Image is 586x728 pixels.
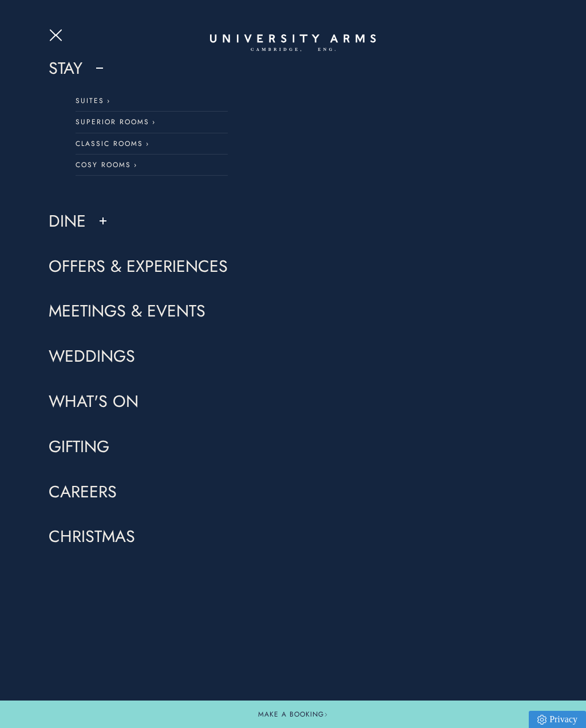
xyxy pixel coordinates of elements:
[258,709,328,719] span: Make a Booking
[49,29,66,38] button: Open Menu
[76,90,228,112] a: Suites
[324,713,328,717] img: Arrow icon
[49,481,117,503] a: Careers
[76,155,228,176] a: Cosy Rooms
[49,57,82,79] a: Stay
[76,133,228,155] a: Classic Rooms
[537,715,547,725] img: Privacy
[49,436,109,457] a: Gifting
[49,390,138,412] a: What's On
[210,34,376,52] a: Home
[49,345,135,367] a: Weddings
[49,210,86,232] a: Dine
[97,215,109,227] button: Show/Hide Child Menu
[49,300,205,322] a: Meetings & Events
[49,255,228,277] a: Offers & Experiences
[529,711,586,728] a: Privacy
[49,525,135,547] a: Christmas
[76,112,228,133] a: Superior Rooms
[94,62,105,74] button: Show/Hide Child Menu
